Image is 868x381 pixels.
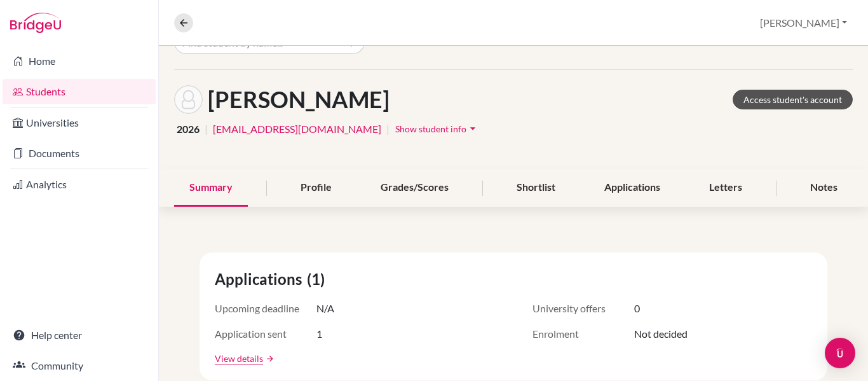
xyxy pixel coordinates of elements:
[205,121,208,137] span: |
[3,110,156,135] a: Universities
[501,169,571,207] div: Shortlist
[215,268,307,291] span: Applications
[263,354,275,363] a: arrow_forward
[177,121,200,137] span: 2026
[174,169,248,207] div: Summary
[316,326,322,342] span: 1
[3,172,156,197] a: Analytics
[754,11,853,35] button: [PERSON_NAME]
[694,169,757,207] div: Letters
[208,86,390,113] h1: [PERSON_NAME]
[307,268,330,291] span: (1)
[285,169,347,207] div: Profile
[3,48,156,74] a: Home
[215,352,263,365] a: View details
[634,326,688,342] span: Not decided
[3,79,156,104] a: Students
[795,169,853,207] div: Notes
[532,301,634,316] span: University offers
[215,326,316,342] span: Application sent
[3,353,156,378] a: Community
[174,85,203,114] img: Mariana Young's avatar
[215,301,316,316] span: Upcoming deadline
[316,301,334,316] span: N/A
[634,301,640,316] span: 0
[3,141,156,166] a: Documents
[10,13,61,33] img: Bridge-U
[733,90,853,109] a: Access student's account
[532,326,634,342] span: Enrolment
[365,169,464,207] div: Grades/Scores
[825,338,855,368] div: Open Intercom Messenger
[466,122,479,135] i: arrow_drop_down
[3,322,156,348] a: Help center
[395,123,466,134] span: Show student info
[213,121,381,137] a: [EMAIL_ADDRESS][DOMAIN_NAME]
[589,169,675,207] div: Applications
[395,119,480,139] button: Show student infoarrow_drop_down
[386,121,390,137] span: |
